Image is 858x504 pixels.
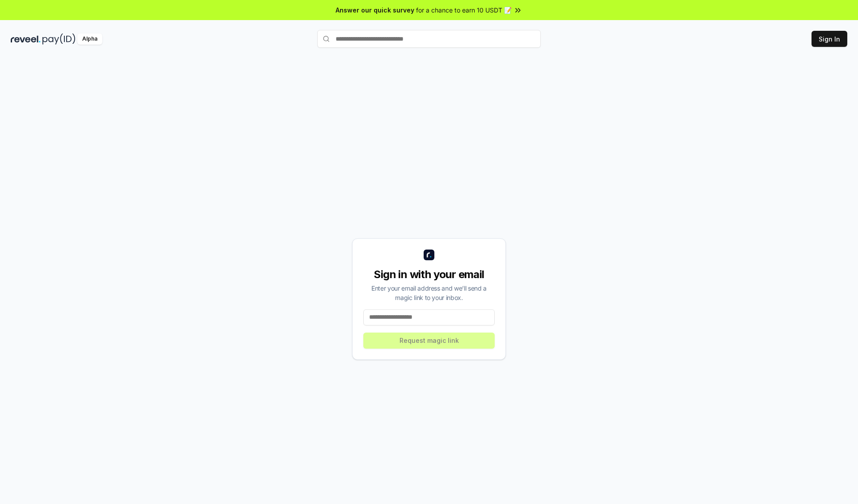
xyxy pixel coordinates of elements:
img: pay_id [42,33,76,45]
button: Sign In [812,31,847,47]
img: logo_small [424,250,434,260]
div: Sign in with your email [363,267,495,282]
img: reveel_dark [11,33,41,45]
div: Enter your email address and we’ll send a magic link to your inbox. [363,283,495,302]
span: for a chance to earn 10 USDT 📝 [416,5,512,15]
span: Answer our quick survey [336,5,414,15]
div: Alpha [77,33,102,45]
